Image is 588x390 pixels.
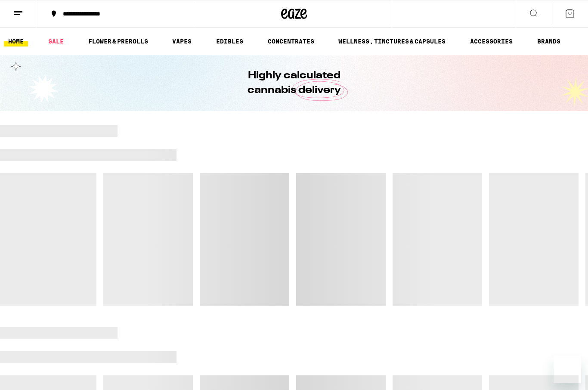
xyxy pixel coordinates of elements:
a: FLOWER & PREROLLS [84,36,152,46]
a: WELLNESS, TINCTURES & CAPSULES [334,36,450,46]
a: SALE [44,36,68,46]
iframe: Button to launch messaging window [554,356,581,383]
h1: Highly calculated cannabis delivery [223,68,365,98]
a: HOME [4,36,28,46]
a: BRANDS [533,36,565,46]
a: EDIBLES [212,36,248,46]
a: ACCESSORIES [466,36,517,46]
a: VAPES [168,36,196,46]
a: CONCENTRATES [263,36,319,46]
